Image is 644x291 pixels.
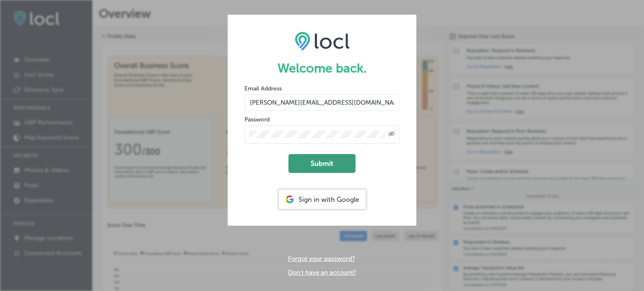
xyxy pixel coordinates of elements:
a: Forgot your password? [288,255,355,263]
h1: Welcome back. [244,61,400,76]
img: LOCL logo [295,31,350,51]
label: Email Address [244,85,282,92]
keeper-lock: Open Keeper Popup [374,129,384,139]
button: Submit [288,154,356,173]
label: Password [244,116,270,123]
div: Sign in with Google [279,190,366,209]
span: Toggle password visibility [388,131,395,138]
a: Don't have an account? [288,269,356,276]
